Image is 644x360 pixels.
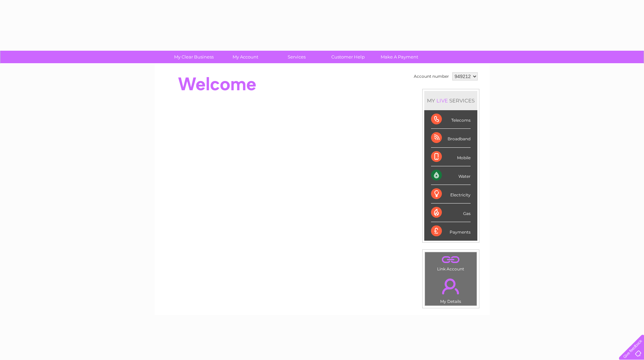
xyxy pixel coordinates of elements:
[427,274,475,298] a: .
[431,148,471,166] div: Mobile
[217,51,273,63] a: My Account
[412,71,451,82] td: Account number
[431,110,471,129] div: Telecoms
[424,91,477,110] div: MY SERVICES
[431,185,471,203] div: Electricity
[431,222,471,240] div: Payments
[320,51,376,63] a: Customer Help
[435,97,449,104] div: LIVE
[425,273,477,306] td: My Details
[431,166,471,185] div: Water
[372,51,427,63] a: Make A Payment
[269,51,325,63] a: Services
[431,129,471,147] div: Broadband
[431,203,471,222] div: Gas
[166,51,222,63] a: My Clear Business
[427,254,475,266] a: .
[425,252,477,273] td: Link Account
